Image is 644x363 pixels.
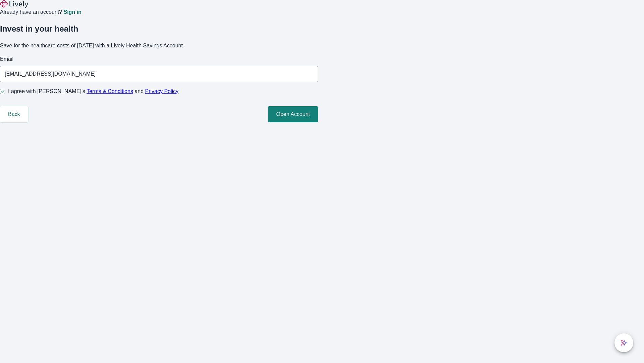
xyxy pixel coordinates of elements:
svg: Lively AI Assistant [621,339,627,346]
a: Sign in [63,9,81,15]
span: I agree with [PERSON_NAME]’s and [8,87,178,95]
button: chat [614,333,633,352]
button: Open Account [268,106,318,122]
a: Privacy Policy [145,88,179,94]
a: Terms & Conditions [87,88,133,94]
